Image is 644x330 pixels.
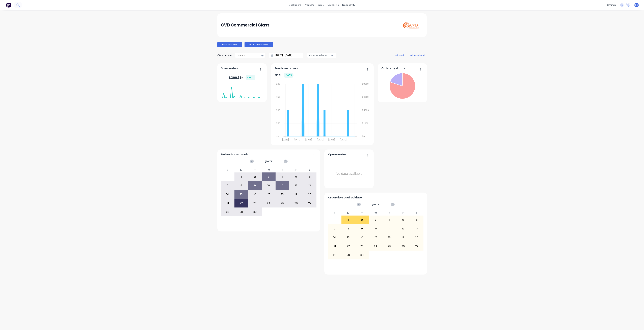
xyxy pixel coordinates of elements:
[328,196,362,200] span: Orders by required date
[276,181,289,190] div: 11
[235,173,248,181] div: 1
[262,190,275,199] div: 17
[362,109,369,112] tspan: $4000
[372,203,381,206] span: [DATE]
[396,233,410,242] div: 19
[408,53,427,57] button: edit dashboard
[217,52,232,59] div: Overview
[341,211,355,216] div: M
[221,190,234,199] div: 14
[303,173,316,181] div: 6
[275,66,298,70] span: Purchase orders
[410,233,423,242] div: 20
[396,211,410,216] div: F
[396,224,410,233] div: 12
[248,190,262,199] div: 16
[221,66,238,70] span: Sales orders
[289,190,303,199] div: 19
[276,190,289,199] div: 18
[276,82,280,85] tspan: 2.00
[355,242,369,250] div: 23
[276,168,289,172] div: T
[217,42,242,47] button: Create sales order
[276,135,280,138] tspan: 0.00
[410,224,423,233] div: 13
[248,173,262,181] div: 2
[328,211,342,216] div: S
[221,181,234,190] div: 7
[282,138,289,141] tspan: [DATE]
[328,224,341,233] div: 7
[289,168,303,172] div: F
[393,53,406,57] button: add card
[342,224,355,233] div: 8
[383,242,396,250] div: 25
[303,190,316,199] div: 20
[316,3,325,8] div: sales
[245,42,273,47] button: Create purchase order
[355,233,369,242] div: 16
[383,233,396,242] div: 18
[328,158,370,190] div: No data available
[369,211,383,216] div: W
[262,168,276,172] div: W
[369,242,382,250] div: 24
[289,199,303,207] div: 26
[342,216,355,224] div: 1
[328,153,346,157] span: Open quotes
[248,181,262,190] div: 9
[362,82,369,85] tspan: $8000
[6,3,11,8] img: Factory
[289,173,303,181] div: 5
[262,181,275,190] div: 10
[221,153,250,157] span: Deliveries scheduled
[287,3,303,8] a: dashboard
[410,211,424,216] div: S
[355,251,369,259] div: 30
[235,181,248,190] div: 8
[276,199,289,207] div: 25
[396,242,410,250] div: 26
[342,251,355,259] div: 29
[342,242,355,250] div: 22
[262,173,275,181] div: 3
[399,16,423,34] img: CVD Commercial Glass
[229,75,255,80] div: $ 366.36k
[383,211,396,216] div: T
[234,168,248,172] div: M
[221,168,235,172] div: S
[235,190,248,199] div: 15
[275,73,293,78] div: $ 10.7k
[246,75,255,80] div: + 100 %
[342,233,355,242] div: 15
[410,242,423,250] div: 27
[381,66,405,70] span: Orders by status
[248,208,262,216] div: 30
[369,216,382,224] div: 3
[303,3,316,8] div: products
[362,135,365,138] tspan: $0
[396,216,410,224] div: 5
[362,122,369,125] tspan: $2000
[328,242,341,250] div: 21
[355,211,369,216] div: T
[328,251,341,259] div: 28
[289,181,303,190] div: 12
[294,138,300,141] tspan: [DATE]
[276,96,280,98] tspan: 1.50
[328,233,341,242] div: 14
[284,73,293,78] div: + 100 %
[635,4,638,7] span: LC
[307,53,336,58] button: 4 status selected
[221,208,234,216] div: 28
[410,216,423,224] div: 6
[248,168,262,172] div: T
[369,224,382,233] div: 10
[221,199,234,207] div: 21
[235,208,248,216] div: 29
[341,3,357,8] div: productivity
[303,199,316,207] div: 27
[325,3,341,8] div: purchasing
[305,138,312,141] tspan: [DATE]
[328,138,335,141] tspan: [DATE]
